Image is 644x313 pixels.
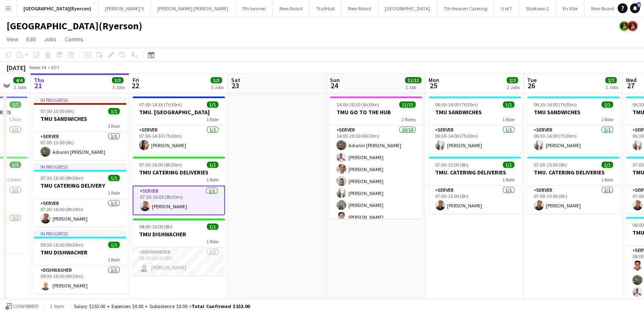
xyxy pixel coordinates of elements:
[601,162,613,168] span: 1/1
[34,230,126,294] app-job-card: In progress09:30-16:00 (6h30m)1/1TMU DISHWACHER1 RoleDISHWASHER1/109:30-16:00 (6h30m)[PERSON_NAME]
[211,77,222,83] span: 3/3
[556,0,585,16] button: En Ville
[98,0,151,16] button: [PERSON_NAME]'S
[40,108,74,114] span: 07:00-13:00 (6h)
[502,177,514,183] span: 1 Role
[51,64,60,71] div: EDT
[206,116,218,122] span: 1 Role
[507,77,518,83] span: 2/2
[230,81,240,90] span: 23
[139,162,182,168] span: 07:30-16:00 (8h30m)
[9,101,21,108] span: 1/1
[435,101,478,108] span: 06:30-14:00 (7h30m)
[330,108,422,116] h3: TMU GO TO THE HUB
[606,84,618,90] div: 2 Jobs
[330,125,422,261] app-card-role: SERVER10/1014:00-20:30 (6h30m)Adianin [PERSON_NAME][PERSON_NAME][PERSON_NAME][PERSON_NAME][PERSON...
[133,157,225,215] app-job-card: 07:30-16:00 (8h30m)1/1TMU CATERING DELIVERIES1 RoleSERVER1/107:30-16:00 (8h30m)[PERSON_NAME]
[34,115,126,122] h3: TMU SANDWICHES
[206,238,218,245] span: 1 Role
[429,157,521,214] app-job-card: 07:00-15:00 (8h)1/1TMU. CATERING DELIVERIES1 RoleSERVER1/107:00-15:00 (8h)[PERSON_NAME]
[192,303,250,309] span: Total Confirmed $153.00
[206,177,218,183] span: 1 Role
[527,186,620,214] app-card-role: SERVER1/107:00-15:00 (8h)[PERSON_NAME]
[133,231,225,238] h3: TMU DISHWACHER
[429,125,521,153] app-card-role: SERVER1/106:30-14:00 (7h30m)[PERSON_NAME]
[336,101,379,108] span: 14:00-20:30 (6h30m)
[112,84,125,90] div: 3 Jobs
[519,0,556,16] button: Slabtown 2
[507,84,520,90] div: 2 Jobs
[429,96,521,153] app-job-card: 06:30-14:00 (7h30m)1/1TMU SANDWICHES1 RoleSERVER1/106:30-14:00 (7h30m)[PERSON_NAME]
[427,81,439,90] span: 25
[108,108,120,114] span: 1/1
[34,266,126,294] app-card-role: DISHWASHER1/109:30-16:00 (6h30m)[PERSON_NAME]
[23,34,39,45] a: Edit
[527,157,620,214] app-job-card: 07:00-15:00 (8h)1/1TMU. CATERING DELIVERIES1 RoleSERVER1/107:00-15:00 (8h)[PERSON_NAME]
[329,81,340,90] span: 24
[34,132,126,160] app-card-role: SERVER1/107:00-13:00 (6h)Adianin [PERSON_NAME]
[405,77,421,83] span: 11/11
[534,101,577,108] span: 06:30-14:00 (7h30m)
[151,0,235,16] button: [PERSON_NAME] [PERSON_NAME]
[526,81,537,90] span: 26
[527,76,537,84] span: Tue
[34,199,126,227] app-card-role: SERVER1/107:30-16:00 (8h30m)[PERSON_NAME]
[108,175,120,181] span: 1/1
[503,101,514,108] span: 1/1
[601,177,613,183] span: 1 Role
[133,169,225,176] h3: TMU CATERING DELIVERIES
[627,21,637,31] app-user-avatar: Yani Salas
[310,0,341,16] button: TrailHub
[494,0,519,16] button: U of T
[133,186,225,215] app-card-role: SERVER1/107:30-16:00 (8h30m)[PERSON_NAME]
[527,108,620,116] h3: TMU SANDWICHES
[133,219,225,275] app-job-card: 08:00-16:00 (8h)1/1TMU DISHWACHER1 RoleDISHWASHER1/108:00-16:00 (8h)[PERSON_NAME]
[429,108,521,116] h3: TMU SANDWICHES
[231,76,240,84] span: Sat
[34,230,126,237] div: In progress
[625,81,637,90] span: 27
[378,0,437,16] button: [GEOGRAPHIC_DATA]
[112,77,123,83] span: 3/3
[108,123,120,129] span: 1 Role
[207,101,218,108] span: 1/1
[9,162,21,168] span: 3/3
[7,64,26,72] div: [DATE]
[402,116,416,122] span: 2 Roles
[44,35,57,43] span: Jobs
[211,84,224,90] div: 3 Jobs
[133,96,225,153] app-job-card: 07:00-14:30 (7h30m)1/1TMU. [GEOGRAPHIC_DATA]1 RoleSERVER1/107:00-14:30 (7h30m)[PERSON_NAME]
[108,242,120,248] span: 1/1
[7,20,142,32] h1: [GEOGRAPHIC_DATA](Ryerson)
[626,76,637,84] span: Wed
[605,77,617,83] span: 2/2
[330,96,422,219] app-job-card: 14:00-20:30 (6h30m)11/11TMU GO TO THE HUB2 RolesSERVER10/1014:00-20:30 (6h30m)Adianin [PERSON_NAM...
[13,304,39,309] span: Confirmed
[503,162,514,168] span: 1/1
[619,21,629,31] app-user-avatar: Yani Salas
[27,64,48,71] span: Week 34
[34,96,126,160] app-job-card: In progress07:00-13:00 (6h)1/1TMU SANDWICHES1 RoleSERVER1/107:00-13:00 (6h)Adianin [PERSON_NAME]
[133,125,225,153] app-card-role: SERVER1/107:00-14:30 (7h30m)[PERSON_NAME]
[133,247,225,275] app-card-role: DISHWASHER1/108:00-16:00 (8h)[PERSON_NAME]
[34,163,126,227] app-job-card: In progress07:30-16:00 (8h30m)1/1TMU CATERING DELIVERY1 RoleSERVER1/107:30-16:00 (8h30m)[PERSON_N...
[65,35,83,43] span: Comms
[341,0,378,16] button: New Board
[33,81,44,90] span: 21
[502,116,514,122] span: 1 Role
[630,3,640,13] a: 8
[429,169,521,176] h3: TMU. CATERING DELIVERIES
[7,177,21,183] span: 2 Roles
[429,76,439,84] span: Mon
[3,34,21,45] a: View
[62,34,87,45] a: Comms
[437,0,494,16] button: 7th Heaven Catering
[207,224,218,230] span: 1/1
